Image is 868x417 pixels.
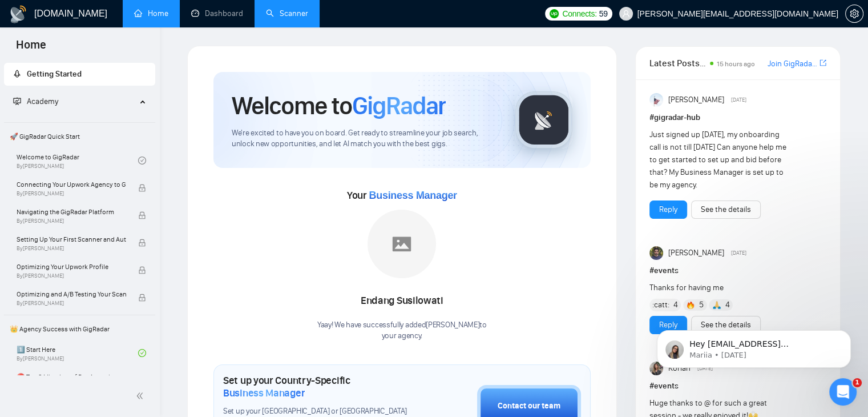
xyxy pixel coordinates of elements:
span: Business Manager [369,190,457,201]
button: See the details [691,201,761,219]
img: Anisuzzaman Khan [649,93,663,107]
span: By [PERSON_NAME] [17,245,126,252]
span: 5 [699,299,704,311]
a: Reply [659,203,677,216]
div: Yaay! We have successfully added [PERSON_NAME] to [317,320,487,342]
span: 59 [599,7,608,20]
span: lock [138,211,146,219]
span: rocket [13,70,21,78]
span: lock [138,294,146,302]
img: upwork-logo.png [550,9,559,18]
span: Your [347,189,457,202]
span: By [PERSON_NAME] [17,300,126,307]
h1: Set up your Country-Specific [223,374,420,399]
img: 🙏 [713,301,721,309]
span: check-circle [138,349,146,357]
span: double-left [136,390,147,402]
img: logo [9,5,27,23]
img: placeholder.png [368,210,436,278]
button: Reply [649,201,687,219]
button: setting [845,5,863,23]
span: Academy [13,97,58,106]
a: searchScanner [266,9,308,18]
img: 🔥 [687,301,695,309]
a: See the details [701,203,751,216]
a: ⛔ Top 3 Mistakes of Pro Agencies [17,368,138,393]
a: homeHome [134,9,168,18]
span: 15 hours ago [717,60,755,68]
img: Toby Fox-Mason [649,246,663,260]
span: GigRadar [352,90,446,121]
span: By [PERSON_NAME] [17,190,126,197]
span: Connecting Your Upwork Agency to GigRadar [17,179,126,190]
span: user [622,10,630,18]
a: export [819,58,826,69]
span: 1 [853,378,862,387]
a: Join GigRadar Slack Community [768,58,817,70]
span: lock [138,184,146,192]
p: your agency . [317,331,487,342]
span: By [PERSON_NAME] [17,272,126,279]
div: Endang Susilowati [317,291,487,311]
span: Connects: [562,7,596,20]
span: Setting Up Your First Scanner and Auto-Bidder [17,234,126,245]
span: setting [846,9,863,18]
span: fund-projection-screen [13,97,21,105]
span: Academy [27,97,58,106]
span: Optimizing Your Upwork Profile [17,261,126,272]
span: [PERSON_NAME] [668,247,724,259]
span: 👑 Agency Success with GigRadar [5,318,154,340]
span: Navigating the GigRadar Platform [17,206,126,218]
iframe: Intercom live chat [829,378,857,406]
span: Home [7,37,55,61]
span: Business Manager [223,387,305,399]
span: We're excited to have you on board. Get ready to streamline your job search, unlock new opportuni... [232,128,497,150]
span: Optimizing and A/B Testing Your Scanner for Better Results [17,288,126,300]
div: Contact our team [498,400,560,412]
span: :catt: [652,299,669,311]
span: [DATE] [731,248,746,258]
iframe: Intercom notifications message [640,306,868,386]
span: [DATE] [731,95,746,105]
span: 🚀 GigRadar Quick Start [5,125,154,148]
h1: # gigradar-hub [649,111,826,124]
h1: Welcome to [232,90,446,121]
span: export [819,58,826,67]
span: 4 [673,299,678,311]
span: lock [138,266,146,274]
span: check-circle [138,157,146,165]
h1: # events [649,264,826,277]
h1: # events [649,380,826,392]
div: Just signed up [DATE], my onboarding call is not till [DATE] Can anyone help me to get started to... [649,129,791,191]
span: [PERSON_NAME] [668,94,724,106]
div: Thanks for having me [649,282,791,294]
a: dashboardDashboard [191,9,243,18]
span: By [PERSON_NAME] [17,218,126,224]
li: Getting Started [4,63,155,86]
a: Welcome to GigRadarBy[PERSON_NAME] [17,148,138,173]
a: 1️⃣ Start HereBy[PERSON_NAME] [17,340,138,366]
span: lock [138,239,146,247]
span: Latest Posts from the GigRadar Community [649,56,706,70]
span: 4 [725,299,729,311]
span: Getting Started [27,69,82,79]
a: setting [845,9,863,18]
img: gigradar-logo.png [515,91,572,149]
